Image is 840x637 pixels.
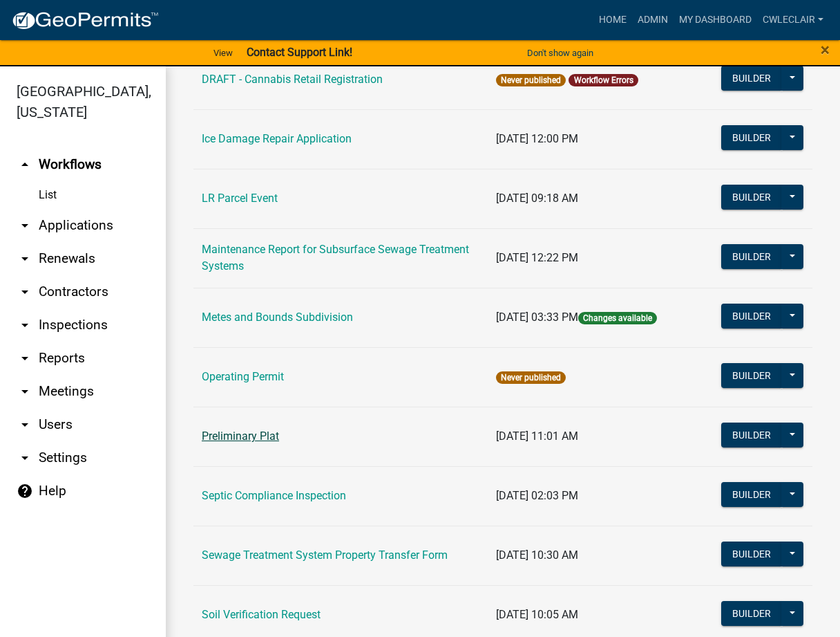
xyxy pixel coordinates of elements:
[17,416,33,433] i: arrow_drop_down
[17,284,33,300] i: arrow_drop_down
[496,74,566,86] span: Never published
[522,41,599,64] button: Don't show again
[496,192,578,205] span: [DATE] 09:18 AM
[17,317,33,333] i: arrow_drop_down
[821,41,830,58] button: Close
[202,370,284,383] a: Operating Permit
[757,7,829,33] a: cwleclair
[17,217,33,234] i: arrow_drop_down
[202,73,383,86] a: DRAFT - Cannabis Retail Registration
[496,132,578,145] span: [DATE] 12:00 PM
[496,430,578,443] span: [DATE] 11:01 AM
[496,311,578,324] span: [DATE] 03:33 PM
[721,363,782,388] button: Builder
[202,132,352,145] a: Ice Damage Repair Application
[821,40,830,59] span: ×
[674,7,757,33] a: My Dashboard
[721,482,782,507] button: Builder
[202,311,353,324] a: Metes and Bounds Subdivision
[202,489,346,502] a: Septic Compliance Inspection
[721,66,782,91] button: Builder
[574,75,633,85] a: Workflow Errors
[247,46,352,59] strong: Contact Support Link!
[202,243,469,273] a: Maintenance Report for Subsurface Sewage Treatment Systems
[721,542,782,566] button: Builder
[17,383,33,400] i: arrow_drop_down
[593,7,632,33] a: Home
[17,156,33,173] i: arrow_drop_up
[17,250,33,267] i: arrow_drop_down
[202,548,448,562] a: Sewage Treatment System Property Transfer Form
[202,430,279,443] a: Preliminary Plat
[721,185,782,210] button: Builder
[496,251,578,264] span: [DATE] 12:22 PM
[202,608,321,621] a: Soil Verification Request
[721,244,782,269] button: Builder
[632,7,674,33] a: Admin
[578,312,657,324] span: Changes available
[17,450,33,466] i: arrow_drop_down
[17,350,33,367] i: arrow_drop_down
[17,483,33,499] i: help
[721,125,782,150] button: Builder
[208,41,238,64] a: View
[721,423,782,447] button: Builder
[496,608,578,621] span: [DATE] 10:05 AM
[202,192,278,205] a: LR Parcel Event
[496,371,566,384] span: Never published
[496,548,578,562] span: [DATE] 10:30 AM
[496,489,578,502] span: [DATE] 02:03 PM
[721,601,782,626] button: Builder
[721,304,782,329] button: Builder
